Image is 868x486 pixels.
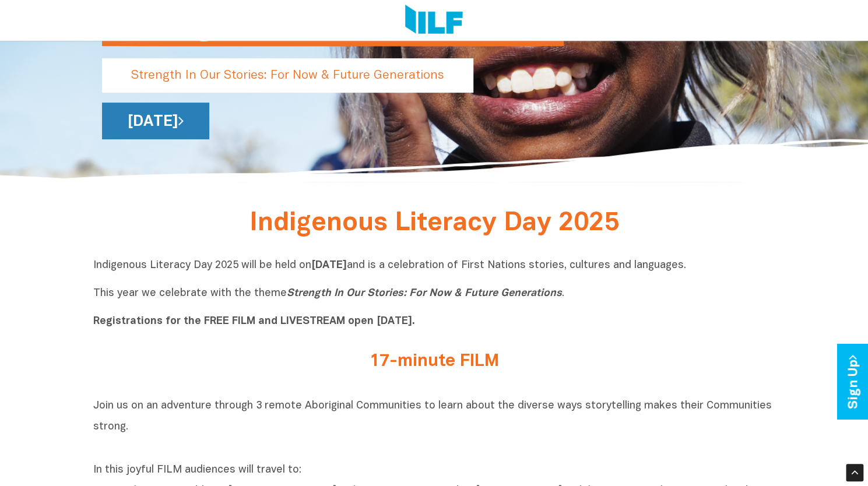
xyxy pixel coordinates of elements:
b: Registrations for the FREE FILM and LIVESTREAM open [DATE]. [93,316,415,326]
span: Indigenous Literacy Day 2025 [249,212,619,235]
i: Strength In Our Stories: For Now & Future Generations [287,288,562,298]
div: Scroll Back to Top [846,464,863,481]
h2: 17-minute FILM [216,352,653,371]
p: Strength In Our Stories: For Now & Future Generations [102,58,473,93]
p: In this joyful FILM audiences will travel to: [93,463,775,477]
b: [DATE] [311,260,347,270]
span: Join us on an adventure through 3 remote Aboriginal Communities to learn about the diverse ways s... [93,401,772,432]
img: Logo [405,5,463,36]
p: Indigenous Literacy Day 2025 will be held on and is a celebration of First Nations stories, cultu... [93,259,775,329]
a: [DATE] [102,103,209,139]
